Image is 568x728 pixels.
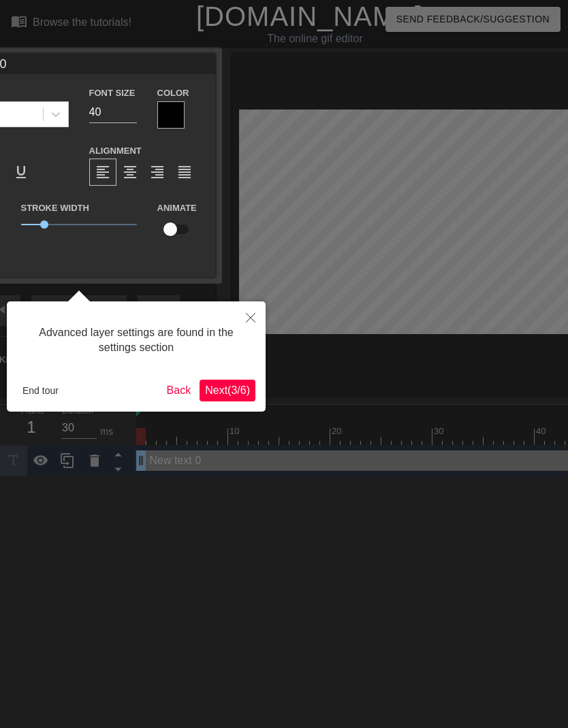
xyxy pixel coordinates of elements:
[205,384,250,396] span: Next ( 3 / 6 )
[17,312,255,369] div: Advanced layer settings are found in the settings section
[161,380,197,401] button: Back
[236,301,266,333] button: Close
[17,380,64,401] button: End tour
[200,380,255,401] button: Next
